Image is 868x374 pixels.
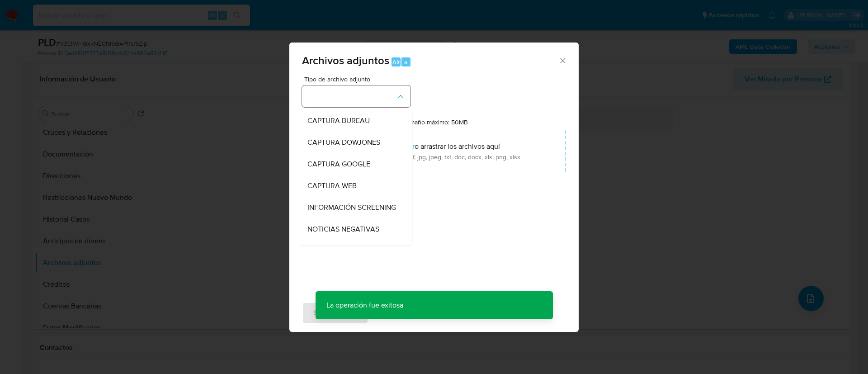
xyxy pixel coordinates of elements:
[384,303,413,323] span: Cancelar
[307,181,357,190] span: CAPTURA WEB
[302,52,389,68] span: Archivos adjuntos
[307,225,379,234] span: NOTICIAS NEGATIVAS
[307,203,396,212] span: INFORMACIÓN SCREENING
[392,58,400,66] span: Alt
[316,291,414,319] p: La operación fue exitosa
[307,160,370,169] span: CAPTURA GOOGLE
[304,76,413,82] span: Tipo de archivo adjunto
[403,118,468,126] label: Tamaño máximo: 50MB
[558,56,566,64] button: Cerrar
[307,116,370,125] span: CAPTURA BUREAU
[307,138,380,147] span: CAPTURA DOWJONES
[404,58,407,66] span: a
